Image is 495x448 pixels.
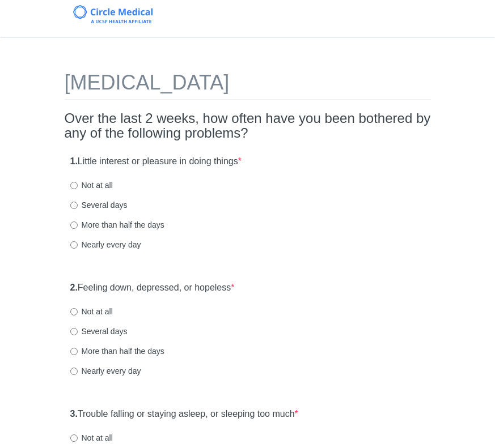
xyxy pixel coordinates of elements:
label: Nearly every day [70,239,141,250]
label: Not at all [70,432,113,443]
label: Feeling down, depressed, or hopeless [70,281,235,295]
label: Little interest or pleasure in doing things [70,155,242,168]
label: Not at all [70,306,113,317]
input: Not at all [70,308,78,315]
label: Several days [70,326,128,337]
input: Not at all [70,182,78,189]
strong: 3. [70,409,78,419]
label: Nearly every day [70,365,141,377]
label: More than half the days [70,345,164,357]
strong: 2. [70,283,78,292]
input: Nearly every day [70,368,78,375]
label: Trouble falling or staying asleep, or sleeping too much [70,408,298,421]
label: Several days [70,199,128,211]
label: More than half the days [70,219,164,231]
input: Nearly every day [70,241,78,249]
input: More than half the days [70,221,78,229]
h1: [MEDICAL_DATA] [65,71,431,100]
input: Several days [70,328,78,335]
strong: 1. [70,156,78,166]
label: Not at all [70,180,113,191]
h2: Over the last 2 weeks, how often have you been bothered by any of the following problems? [65,111,431,141]
input: More than half the days [70,348,78,355]
input: Not at all [70,434,78,442]
input: Several days [70,202,78,209]
img: Circle Medical Logo [73,5,153,23]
